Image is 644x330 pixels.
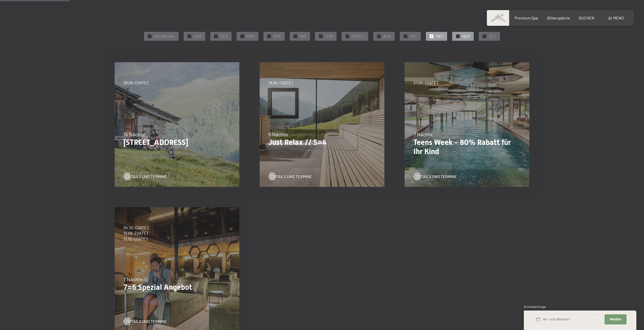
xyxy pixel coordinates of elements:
[268,174,312,179] a: Details und Termine
[610,317,621,322] span: Weiter
[462,33,470,39] span: NOV
[268,34,270,38] span: ✓
[431,34,433,38] span: ✓
[126,174,167,179] span: Details und Termine
[194,33,201,39] span: JAN
[484,34,486,38] span: ✓
[547,15,570,20] a: Bildergalerie
[410,33,417,39] span: SEP
[413,174,457,179] a: Details und Termine
[189,34,191,38] span: ✓
[123,80,148,85] span: 06.09.–[DATE]
[383,33,391,39] span: AUG
[613,15,624,20] span: Menü
[413,80,438,85] span: 27.09.–[DATE]
[268,131,288,137] span: 5 Nächte
[247,33,255,39] span: MAR
[295,34,297,38] span: ✓
[457,34,459,38] span: ✓
[413,131,433,137] span: 7 Nächte
[123,319,167,324] a: Details und Termine
[241,34,243,38] span: ✓
[346,34,348,38] span: ✓
[378,34,380,38] span: ✓
[215,34,217,38] span: ✓
[123,236,148,242] span: 31.10.–[DATE]
[416,174,457,179] span: Details und Termine
[405,34,407,38] span: ✓
[524,305,546,309] span: Schnellanfrage
[149,34,151,38] span: ✓
[123,138,231,147] p: [STREET_ADDRESS]
[325,33,333,39] span: JUN
[268,138,376,147] p: Just Relax // 5=4
[274,33,281,39] span: APR
[123,131,145,137] span: 14 Nächte
[489,33,496,39] span: DEZ
[436,33,443,39] span: OKT
[515,15,538,20] a: Premium Spa
[123,174,167,179] a: Details und Termine
[320,34,322,38] span: ✓
[352,33,364,39] span: [DATE]
[220,33,228,39] span: FEB
[605,314,626,325] button: Weiter
[123,230,148,236] span: 12.09.–[DATE]
[579,15,594,20] a: BUCHEN
[123,283,231,292] p: 7=6 Spezial Angebot
[271,174,312,179] span: Details und Termine
[413,138,521,156] p: Teens Week - 80% Rabatt für Ihr Kind
[126,319,167,324] span: Details und Termine
[123,276,143,282] span: 7 Nächte
[268,80,293,85] span: 18.09.–[DATE]
[300,33,306,39] span: MAI
[123,225,148,230] span: 04.10.–[DATE]
[154,33,175,39] span: Alle Monate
